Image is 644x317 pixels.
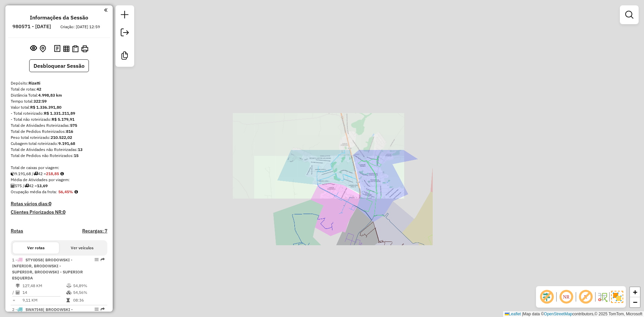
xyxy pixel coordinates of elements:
[63,209,65,215] strong: 0
[66,298,70,302] i: Tempo total em rota
[58,141,75,146] strong: 9.191,68
[11,80,107,86] div: Depósito:
[95,307,99,311] em: Opções
[24,184,29,188] i: Total de rotas
[623,8,636,21] a: Exibir filtros
[11,92,107,98] div: Distância Total:
[11,184,15,188] i: Total de Atividades
[578,289,594,305] span: Exibir rótulo
[22,297,66,304] td: 9,11 KM
[13,242,59,254] button: Ver rotas
[49,201,51,207] strong: 0
[60,172,64,176] i: Meta Caixas/viagem: 280,00 Diferença: -61,15
[38,93,62,98] strong: 4.998,83 km
[12,257,83,280] span: 1 -
[22,282,66,289] td: 127,48 KM
[62,44,71,53] button: Visualizar relatório de Roteirização
[46,171,59,176] strong: 218,85
[74,153,78,158] strong: 15
[118,26,131,41] a: Exportar sessão
[16,290,20,295] i: Total de Atividades
[74,190,78,194] em: Média calculada utilizando a maior ocupação (%Peso ou %Cubagem) de cada rota da sessão. Rotas cro...
[25,307,43,312] span: SWA7I48
[11,147,107,153] div: Total de Atividades não Roteirizadas:
[11,165,107,171] div: Total de caixas por viagem:
[30,105,61,110] strong: R$ 1.336.391,80
[66,284,71,288] i: % de utilização do peso
[11,172,15,176] i: Cubagem total roteirizado
[29,59,89,72] button: Desbloquear Sessão
[53,44,62,54] button: Logs desbloquear sessão
[597,292,608,302] img: Fluxo de ruas
[58,24,103,30] div: Criação: [DATE] 12:59
[25,257,43,262] span: STY0D58
[12,289,15,296] td: /
[522,312,523,316] span: |
[11,141,107,147] div: Cubagem total roteirizado:
[37,183,48,188] strong: 13,69
[29,81,40,86] strong: Rizatti
[22,289,66,296] td: 14
[118,49,131,64] a: Criar modelo
[73,289,105,296] td: 54,56%
[34,99,47,104] strong: 322:59
[44,111,75,116] strong: R$ 1.331.211,89
[633,288,637,296] span: +
[630,297,640,307] a: Zoom out
[38,44,47,54] button: Centralizar mapa no depósito ou ponto de apoio
[66,290,71,295] i: % de utilização da cubagem
[34,172,38,176] i: Total de rotas
[11,209,107,215] h4: Clientes Priorizados NR:
[12,257,83,280] span: | BRODOWSKI - INFERIOR, BRODOWSKI - SUPERIOR, BRODOWSKI - SUPERIOR ESQUERDA
[104,6,107,14] a: Clique aqui para minimizar o painel
[630,287,640,297] a: Zoom in
[11,110,107,116] div: - Total roteirizado:
[70,123,77,128] strong: 575
[118,8,131,23] a: Nova sessão e pesquisa
[11,183,107,189] div: 575 / 42 =
[11,135,107,141] div: Peso total roteirizado:
[59,242,105,254] button: Ver veículos
[73,282,105,289] td: 54,89%
[503,311,644,317] div: Map data © contributors,© 2025 TomTom, Microsoft
[11,104,107,110] div: Valor total:
[58,189,73,194] strong: 56,45%
[611,291,623,303] img: Exibir/Ocultar setores
[12,23,51,30] h6: 980571 - [DATE]
[37,87,41,92] strong: 42
[29,43,38,54] button: Exibir sessão original
[66,129,73,134] strong: 816
[52,117,74,122] strong: R$ 5.179,91
[101,258,105,262] em: Rota exportada
[505,312,521,316] a: Leaflet
[539,289,555,305] span: Exibir deslocamento
[12,297,15,304] td: =
[80,44,90,54] button: Imprimir Rotas
[633,298,637,306] span: −
[73,297,105,304] td: 08:36
[11,189,57,194] span: Ocupação média da frota:
[11,171,107,177] div: 9.191,68 / 42 =
[16,284,20,288] i: Distância Total
[11,177,107,183] div: Média de Atividades por viagem:
[30,14,88,21] h4: Informações da Sessão
[51,135,72,140] strong: 210.522,02
[558,289,574,305] span: Ocultar NR
[11,201,107,207] h4: Rotas vários dias:
[71,44,80,54] button: Visualizar Romaneio
[11,153,107,159] div: Total de Pedidos não Roteirizados:
[11,98,107,104] div: Tempo total:
[11,122,107,128] div: Total de Atividades Roteirizadas:
[95,258,99,262] em: Opções
[11,86,107,92] div: Total de rotas:
[101,307,105,311] em: Rota exportada
[11,116,107,122] div: - Total não roteirizado:
[11,128,107,135] div: Total de Pedidos Roteirizados:
[11,228,23,234] a: Rotas
[78,147,83,152] strong: 13
[82,228,107,234] h4: Recargas: 7
[544,312,573,316] a: OpenStreetMap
